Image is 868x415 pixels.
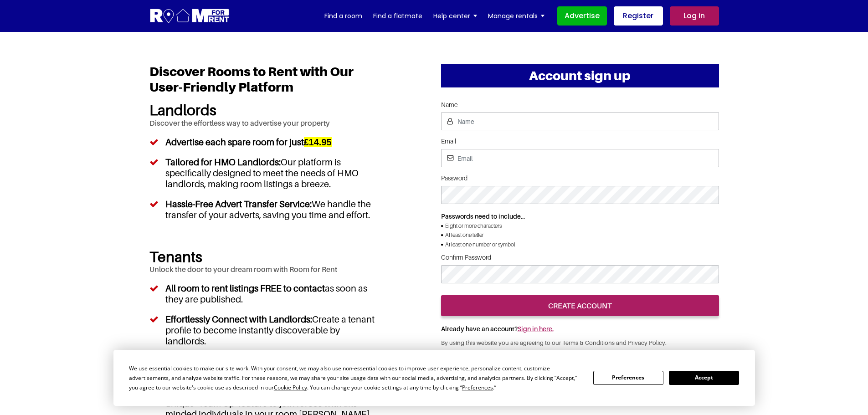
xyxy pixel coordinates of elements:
h5: £14.95 [304,137,332,147]
h1: Discover Rooms to Rent with Our User-Friendly Platform [149,64,379,101]
label: Confirm Password [441,254,719,261]
a: Log in [670,6,719,26]
a: Find a room [324,9,362,23]
li: We handle the transfer of your adverts, saving you time and effort. [149,194,379,225]
input: Email [441,149,719,167]
li: At least one letter [441,231,719,240]
span: Preferences [462,384,493,391]
p: Unlock the door to your dream room with Room for Rent [149,265,379,278]
h5: Advertise each spare room for just [165,137,304,148]
li: Create a tenant profile to become instantly discoverable by landlords. [149,309,379,351]
input: create account [441,295,719,316]
h5: Already have an account? [441,316,719,338]
div: Cookie Consent Prompt [113,350,755,406]
a: Manage rentals [488,9,544,23]
a: Register [614,6,663,26]
button: Accept [669,371,739,385]
li: At least one number or symbol [441,240,719,249]
h5: All room to rent listings FREE to contact [165,283,325,294]
span: Cookie Policy [274,384,307,391]
button: Preferences [593,371,663,385]
p: By using this website you are agreeing to our Terms & Conditions and Privacy Policy. [441,338,719,348]
h2: Landlords [149,101,379,118]
p: Discover the effortless way to advertise your property [149,119,379,132]
h5: Tailored for HMO Landlords: [165,157,281,168]
input: Name [441,112,719,130]
h2: Account sign up [441,64,719,87]
label: Password [441,174,719,182]
a: Find a flatmate [373,9,422,23]
li: Our platform is specifically designed to meet the needs of HMO landlords, making room listings a ... [149,152,379,194]
h2: Tenants [149,248,379,265]
div: We use essential cookies to make our site work. With your consent, we may also use non-essential ... [129,364,582,392]
li: Eight or more characters [441,221,719,231]
a: Advertise [557,6,607,26]
img: Logo for Room for Rent, featuring a welcoming design with a house icon and modern typography [149,8,230,25]
label: Name [441,101,719,109]
li: as soon as they are published. [149,278,379,309]
a: Sign in here. [518,325,554,333]
h5: Effortlessly Connect with Landlords: [165,314,312,325]
label: Email [441,138,719,145]
p: Passwords need to include... [441,211,719,221]
a: Help center [433,9,477,23]
h5: Hassle-Free Advert Transfer Service: [165,199,312,210]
